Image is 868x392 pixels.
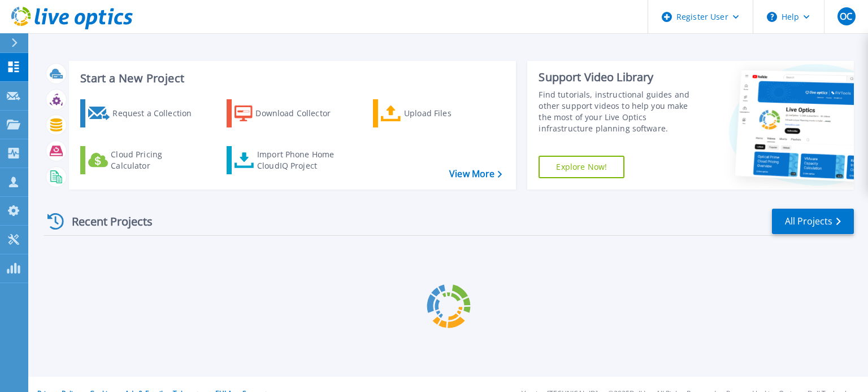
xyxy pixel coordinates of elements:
[449,169,502,179] a: View More
[539,70,702,85] div: Support Video Library
[112,102,203,125] div: Request a Collection
[373,99,499,127] a: Upload Files
[772,209,854,234] a: All Projects
[539,156,624,178] a: Explore Now!
[227,99,353,127] a: Download Collector
[840,12,852,21] span: OC
[111,149,201,171] div: Cloud Pricing Calculator
[255,102,346,125] div: Download Collector
[80,72,502,85] h3: Start a New Project
[539,89,702,134] div: Find tutorials, instructional guides and other support videos to help you make the most of your L...
[257,149,345,171] div: Import Phone Home CloudIQ Project
[44,208,168,235] div: Recent Projects
[404,102,494,125] div: Upload Files
[80,99,206,127] a: Request a Collection
[80,146,206,174] a: Cloud Pricing Calculator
